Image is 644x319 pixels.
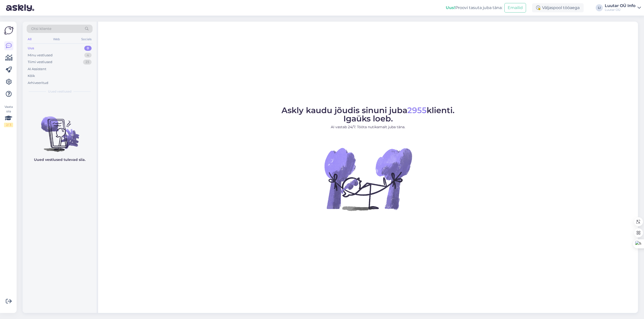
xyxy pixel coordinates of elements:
[80,36,93,42] div: Socials
[28,80,48,85] div: Arhiveeritud
[446,5,502,11] div: Proovi tasuta juba täna:
[605,4,641,12] a: Luutar OÜ InfoLuutar OÜ
[84,46,92,51] div: 0
[4,123,13,127] div: 2 / 3
[52,36,61,42] div: Web
[23,107,97,153] img: No chats
[28,46,34,51] div: Uus
[605,8,635,12] div: Luutar OÜ
[28,60,52,65] div: Tiimi vestlused
[4,105,13,127] div: Vaata siia
[281,124,455,130] p: AI vastab 24/7. Tööta nutikamalt juba täna.
[48,89,71,94] span: Uued vestlused
[446,5,455,10] b: Uus!
[31,26,51,31] span: Otsi kliente
[84,53,92,58] div: 4
[27,36,32,42] div: All
[28,73,35,78] div: Kõik
[28,67,46,72] div: AI Assistent
[4,26,14,35] img: Askly Logo
[605,4,635,8] div: Luutar OÜ Info
[281,105,455,123] span: Askly kaudu jõudis sinuni juba klienti. Igaüks loeb.
[596,4,603,11] div: LI
[83,60,92,65] div: 23
[28,53,53,58] div: Minu vestlused
[34,157,86,162] p: Uued vestlused tulevad siia.
[504,3,526,13] button: Emailid
[323,134,413,224] img: No Chat active
[407,105,427,115] span: 2955
[532,3,584,12] div: Väljaspool tööaega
